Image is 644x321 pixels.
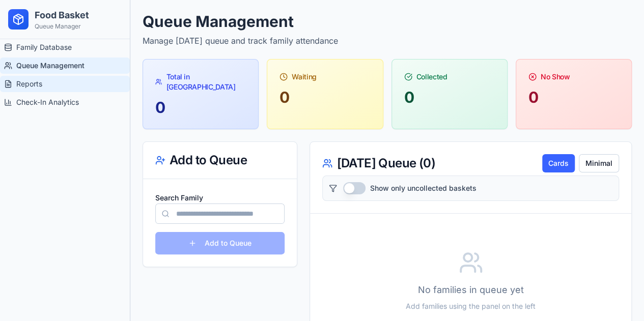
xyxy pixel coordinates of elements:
[155,72,246,92] div: Total in [GEOGRAPHIC_DATA]
[155,98,246,116] div: 0
[143,12,632,31] h1: Queue Management
[322,283,619,297] p: No families in queue yet
[155,154,285,166] div: Add to Queue
[16,97,79,107] span: Check-In Analytics
[35,22,89,31] p: Queue Manager
[528,72,619,82] div: No Show
[528,88,619,106] div: 0
[322,301,619,311] p: Add families using the panel on the left
[16,61,85,71] span: Queue Management
[279,72,370,82] div: Waiting
[404,88,495,106] div: 0
[404,72,495,82] div: Collected
[16,79,42,89] span: Reports
[279,88,370,106] div: 0
[155,193,203,202] label: Search Family
[35,8,89,22] h1: Food Basket
[370,183,476,193] label: Show only uncollected baskets
[579,154,619,172] button: Minimal
[542,154,575,172] button: Cards
[143,35,632,47] p: Manage [DATE] queue and track family attendance
[16,42,72,52] span: Family Database
[322,157,435,169] div: [DATE] Queue ( 0 )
